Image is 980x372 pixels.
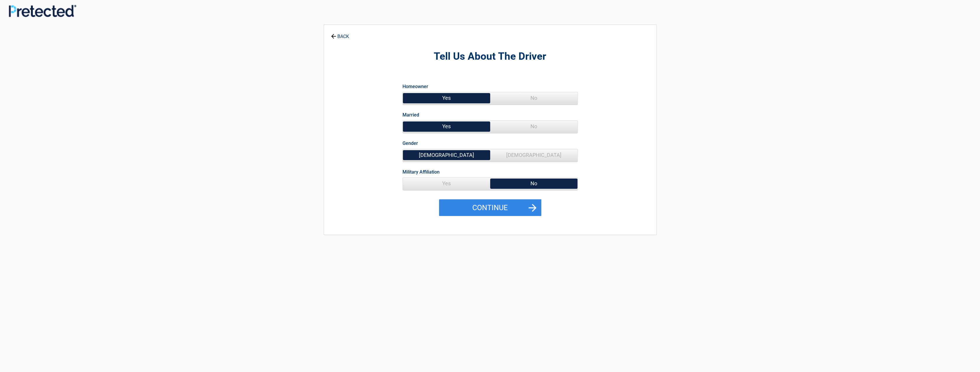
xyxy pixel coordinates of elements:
img: Main Logo [9,5,76,17]
span: No [490,92,577,104]
span: No [490,178,577,189]
label: Gender [403,139,418,147]
label: Homeowner [403,83,428,90]
span: No [490,121,577,132]
button: Continue [439,199,541,216]
h2: Tell Us About The Driver [356,50,624,64]
span: [DEMOGRAPHIC_DATA] [490,149,577,161]
label: Married [403,111,419,119]
label: Military Affiliation [403,168,440,176]
span: Yes [403,178,490,189]
span: [DEMOGRAPHIC_DATA] [403,149,490,161]
span: Yes [403,92,490,104]
span: Yes [403,121,490,132]
a: BACK [330,29,350,39]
